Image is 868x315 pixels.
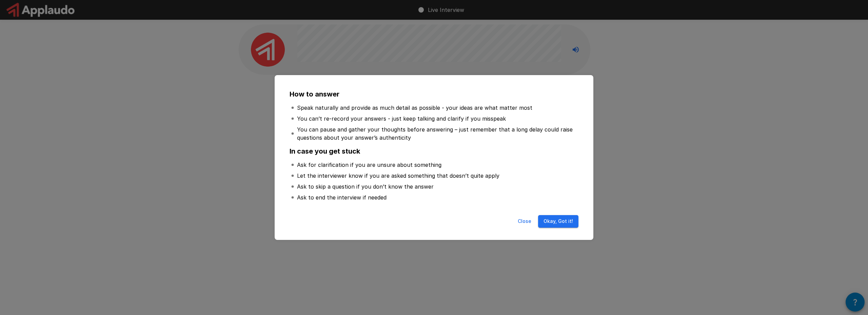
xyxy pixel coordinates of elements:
p: Let the interviewer know if you are asked something that doesn’t quite apply [297,172,499,180]
b: In case you get stuck [290,147,360,155]
p: Ask for clarification if you are unsure about something [297,161,441,169]
button: Close [514,215,535,228]
p: You can’t re-record your answers - just keep talking and clarify if you misspeak [297,115,506,123]
p: Ask to end the interview if needed [297,193,387,202]
p: Ask to skip a question if you don’t know the answer [297,182,434,191]
b: How to answer [290,90,339,98]
p: Speak naturally and provide as much detail as possible - your ideas are what matter most [297,104,532,112]
button: Okay, Got it! [538,215,578,228]
p: You can pause and gather your thoughts before answering – just remember that a long delay could r... [297,125,577,142]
